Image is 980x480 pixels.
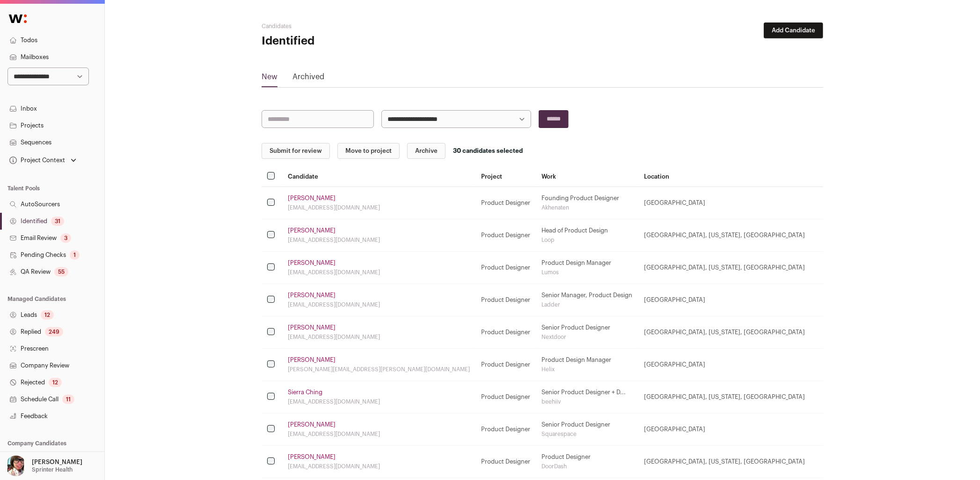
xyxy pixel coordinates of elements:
div: 3 [60,233,71,243]
th: Location [638,166,840,187]
td: Product Designer [475,251,536,284]
td: Product Designer [475,187,536,219]
div: 30 candidates selected [453,147,523,155]
h2: Candidates [262,22,449,30]
a: [PERSON_NAME] [288,356,336,364]
td: Product Designer [536,445,638,478]
div: 12 [49,378,62,387]
div: 55 [54,267,68,277]
a: Archived [293,71,324,86]
td: Senior Product Designer [536,413,638,445]
div: Ladder [541,301,633,308]
td: Product Designer [475,219,536,251]
div: 31 [51,217,64,226]
div: [EMAIL_ADDRESS][DOMAIN_NAME] [288,269,470,276]
td: Senior Product Designer [536,316,638,348]
a: [PERSON_NAME] [288,292,336,299]
td: Founding Product Designer [536,187,638,219]
div: 1 [70,250,80,260]
th: Project [475,166,536,187]
td: [GEOGRAPHIC_DATA], [US_STATE], [GEOGRAPHIC_DATA] [638,316,840,348]
button: Open dropdown [7,154,78,167]
a: [PERSON_NAME] [288,195,336,202]
div: Squarespace [541,430,633,438]
th: Candidate [282,166,475,187]
td: Product Designer [475,348,536,381]
a: [PERSON_NAME] [288,259,336,267]
h1: Identified [262,34,449,49]
div: [EMAIL_ADDRESS][DOMAIN_NAME] [288,333,470,341]
img: 14759586-medium_jpg [6,456,26,476]
div: [EMAIL_ADDRESS][DOMAIN_NAME] [288,430,470,438]
td: [GEOGRAPHIC_DATA], [US_STATE], [GEOGRAPHIC_DATA] [638,381,840,413]
div: [EMAIL_ADDRESS][DOMAIN_NAME] [288,301,470,308]
td: Senior Product Designer + D... [536,381,638,413]
div: Helix [541,366,633,373]
div: [EMAIL_ADDRESS][DOMAIN_NAME] [288,398,470,405]
td: [GEOGRAPHIC_DATA] [638,348,840,381]
td: [GEOGRAPHIC_DATA], [US_STATE], [GEOGRAPHIC_DATA] [638,219,840,251]
td: Product Designer [475,316,536,348]
img: Wellfound [4,9,32,28]
a: [PERSON_NAME] [288,324,336,331]
button: Move to project [337,143,400,159]
div: [EMAIL_ADDRESS][DOMAIN_NAME] [288,236,470,244]
div: 249 [45,327,63,337]
p: Sprinter Health [32,466,73,473]
div: Loop [541,236,633,244]
div: Akhenaten [541,204,633,211]
td: Product Designer [475,413,536,445]
th: Work [536,166,638,187]
div: beehiiv [541,398,633,405]
div: DoorDash [541,463,633,470]
td: Product Design Manager [536,251,638,284]
div: [EMAIL_ADDRESS][DOMAIN_NAME] [288,463,470,470]
div: [EMAIL_ADDRESS][DOMAIN_NAME] [288,204,470,211]
a: Sierra Ching [288,389,322,396]
div: Lumos [541,269,633,276]
a: [PERSON_NAME] [288,421,336,428]
td: Product Designer [475,381,536,413]
div: [PERSON_NAME][EMAIL_ADDRESS][PERSON_NAME][DOMAIN_NAME] [288,366,470,373]
button: Submit for review [262,143,330,159]
div: 12 [41,310,54,320]
div: Nextdoor [541,333,633,341]
a: New [262,71,278,86]
td: Product Design Manager [536,348,638,381]
td: [GEOGRAPHIC_DATA], [US_STATE], [GEOGRAPHIC_DATA] [638,445,840,478]
td: [GEOGRAPHIC_DATA] [638,284,840,316]
td: Product Designer [475,445,536,478]
td: [GEOGRAPHIC_DATA] [638,413,840,445]
button: Open dropdown [4,456,84,476]
p: [PERSON_NAME] [32,458,82,466]
td: [GEOGRAPHIC_DATA], [US_STATE], [GEOGRAPHIC_DATA] [638,251,840,284]
div: Project Context [7,157,65,164]
button: Add Candidate [764,22,823,38]
a: [PERSON_NAME] [288,227,336,234]
td: Product Designer [475,284,536,316]
div: 11 [62,395,74,404]
td: [GEOGRAPHIC_DATA] [638,187,840,219]
td: Senior Manager, Product Design [536,284,638,316]
td: Head of Product Design [536,219,638,251]
a: [PERSON_NAME] [288,453,336,461]
button: Archive [407,143,446,159]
